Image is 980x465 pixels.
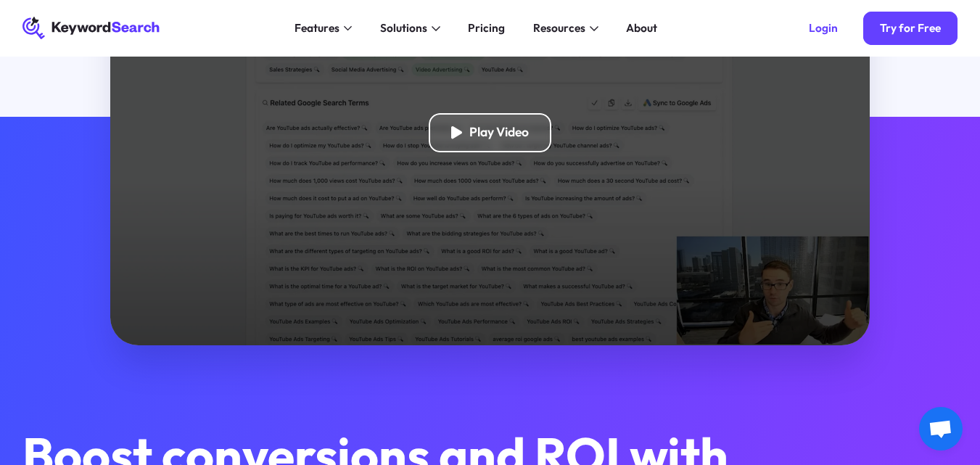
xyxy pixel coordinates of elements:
[469,125,529,141] div: Play Video
[295,20,339,36] div: Features
[380,20,427,36] div: Solutions
[809,21,838,35] div: Login
[460,17,514,39] a: Pricing
[618,17,666,39] a: About
[468,20,505,36] div: Pricing
[863,12,958,46] a: Try for Free
[626,20,657,36] div: About
[880,21,941,35] div: Try for Free
[533,20,585,36] div: Resources
[919,407,963,450] a: Open chat
[791,12,855,46] a: Login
